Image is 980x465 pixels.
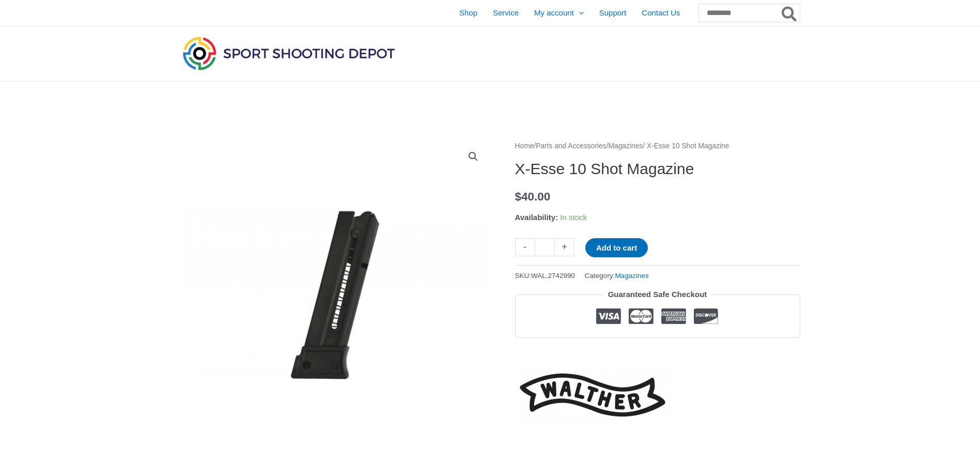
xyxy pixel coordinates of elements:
[515,346,800,358] iframe: Customer reviews powered by Trustpilot
[609,142,643,150] a: Magazines
[604,287,711,302] legend: Guaranteed Safe Checkout
[515,190,522,203] span: $
[585,238,648,257] button: Add to cart
[515,160,800,178] h1: X-Esse 10 Shot Magazine
[515,366,670,424] a: Walther
[515,190,551,203] bdi: 40.00
[560,213,587,222] span: In stock
[464,147,483,166] a: View full-screen image gallery
[535,238,555,256] input: Product quantity
[536,142,606,150] a: Parts and Accessories
[555,238,574,256] a: +
[515,139,800,153] nav: Breadcrumb
[585,269,649,282] span: Category:
[531,272,575,280] span: WAL.2742990
[780,4,800,22] button: Search
[515,238,535,256] a: -
[515,213,558,222] span: Availability:
[180,34,397,72] img: Sport Shooting Depot
[515,142,534,150] a: Home
[615,272,648,280] a: Magazines
[515,269,575,282] span: SKU:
